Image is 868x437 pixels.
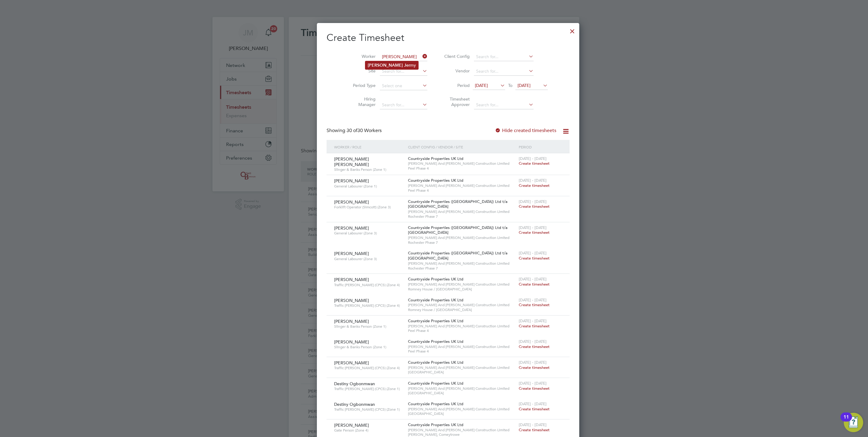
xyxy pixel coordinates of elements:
span: 30 Workers [347,127,382,134]
span: [DATE] [518,83,531,88]
span: [PERSON_NAME] And [PERSON_NAME] Construction Limited [408,161,516,166]
span: Create timesheet [519,183,550,188]
span: [GEOGRAPHIC_DATA] [408,391,516,396]
div: Worker / Role [333,140,406,154]
span: Traffic [PERSON_NAME] (CPCS) (Zone 4) [334,303,403,308]
span: [PERSON_NAME] [334,422,369,428]
input: Search for... [474,101,534,109]
span: [DATE] [475,83,488,88]
span: Gate Person (Zone 4) [334,428,403,433]
label: Period [442,83,470,88]
span: General Labourer (Zone 3) [334,257,403,261]
span: [PERSON_NAME] And [PERSON_NAME] Construction Limited [408,428,516,432]
span: Traffic [PERSON_NAME] (CPCS) (Zone 4) [334,366,403,370]
span: [PERSON_NAME] [334,339,369,345]
label: Client Config [442,54,470,59]
span: Countryside Properties UK Ltd [408,276,463,282]
span: [PERSON_NAME] [334,298,369,303]
span: Create timesheet [519,282,550,287]
span: Create timesheet [519,256,550,261]
span: Slinger & Banks Person (Zone 1) [334,167,403,172]
span: Peel Phase 4 [408,166,516,171]
input: Search for... [380,53,427,61]
button: Open Resource Center, 11 new notifications [844,413,863,432]
span: 30 of [347,127,357,134]
span: [DATE] - [DATE] [519,156,547,161]
span: Peel Phase 4 [408,328,516,333]
div: Period [517,140,564,154]
span: Create timesheet [519,344,550,349]
span: [DATE] - [DATE] [519,297,547,303]
span: Countryside Properties ([GEOGRAPHIC_DATA]) Ltd t/a [GEOGRAPHIC_DATA] [408,225,508,235]
span: Create timesheet [519,302,550,307]
span: Rochester Phase 7 [408,240,516,245]
span: [PERSON_NAME] [334,360,369,366]
span: [PERSON_NAME] And [PERSON_NAME] Construction Limited [408,183,516,188]
span: Countryside Properties UK Ltd [408,178,463,183]
input: Search for... [474,67,534,76]
span: [DATE] - [DATE] [519,225,547,230]
label: Hide created timesheets [495,127,556,134]
span: [DATE] - [DATE] [519,178,547,183]
span: Countryside Properties UK Ltd [408,339,463,344]
span: Create timesheet [519,230,550,235]
span: Create timesheet [519,427,550,432]
span: Peel Phase 4 [408,349,516,354]
b: Jer [404,63,410,68]
h2: Create Timesheet [327,31,570,44]
span: [GEOGRAPHIC_DATA] [408,370,516,375]
span: [DATE] - [DATE] [519,339,547,344]
span: [DATE] - [DATE] [519,401,547,406]
span: Forklift Operator (Simcott) (Zone 3) [334,205,403,210]
label: Hiring Manager [348,96,376,107]
span: [PERSON_NAME] [334,199,369,205]
span: [PERSON_NAME] And [PERSON_NAME] Construction Limited [408,209,516,214]
span: [PERSON_NAME] [334,178,369,184]
span: Slinger & Banks Person (Zone 1) [334,324,403,329]
span: Slinger & Banks Person (Zone 1) [334,345,403,349]
span: [PERSON_NAME] [334,225,369,231]
div: Client Config / Vendor / Site [406,140,517,154]
span: Countryside Properties UK Ltd [408,422,463,427]
span: General Labourer (Zone 3) [334,231,403,236]
span: [DATE] - [DATE] [519,381,547,386]
span: [DATE] - [DATE] [519,318,547,323]
span: Destiny Ogbonmwan [334,402,375,407]
span: [DATE] - [DATE] [519,199,547,204]
span: Countryside Properties ([GEOGRAPHIC_DATA]) Ltd t/a [GEOGRAPHIC_DATA] [408,199,508,209]
div: Showing [327,127,383,134]
div: 11 [843,417,849,425]
span: [DATE] - [DATE] [519,250,547,256]
span: Countryside Properties UK Ltd [408,381,463,386]
label: Vendor [442,68,470,74]
span: To [506,81,514,89]
span: Create timesheet [519,365,550,370]
span: Create timesheet [519,204,550,209]
span: [PERSON_NAME] [PERSON_NAME] [334,156,369,167]
label: Worker [348,54,376,59]
span: [PERSON_NAME], Comeytrowe [408,432,516,437]
span: Rochester Phase 7 [408,214,516,219]
b: [PERSON_NAME] [368,63,403,68]
span: [PERSON_NAME] And [PERSON_NAME] Construction Limited [408,261,516,266]
span: [PERSON_NAME] And [PERSON_NAME] Construction Limited [408,365,516,370]
span: Countryside Properties UK Ltd [408,318,463,323]
span: Traffic [PERSON_NAME] (CPCS) (Zone 1) [334,407,403,412]
span: General Labourer (Zone 1) [334,184,403,189]
span: Destiny Ogbonmwan [334,381,375,386]
span: [PERSON_NAME] And [PERSON_NAME] Construction Limited [408,344,516,349]
span: [DATE] - [DATE] [519,276,547,282]
span: [PERSON_NAME] [334,251,369,256]
span: [GEOGRAPHIC_DATA] [408,411,516,416]
span: [PERSON_NAME] And [PERSON_NAME] Construction Limited [408,324,516,329]
span: Countryside Properties UK Ltd [408,297,463,303]
span: Traffic [PERSON_NAME] (CPCS) (Zone 1) [334,386,403,391]
span: Peel Phase 4 [408,188,516,193]
span: [DATE] - [DATE] [519,422,547,427]
span: [PERSON_NAME] And [PERSON_NAME] Construction Limited [408,303,516,307]
input: Select one [380,82,427,90]
span: Traffic [PERSON_NAME] (CPCS) (Zone 4) [334,283,403,287]
label: Site [348,68,376,74]
span: [PERSON_NAME] And [PERSON_NAME] Construction Limited [408,282,516,287]
span: Create timesheet [519,406,550,412]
